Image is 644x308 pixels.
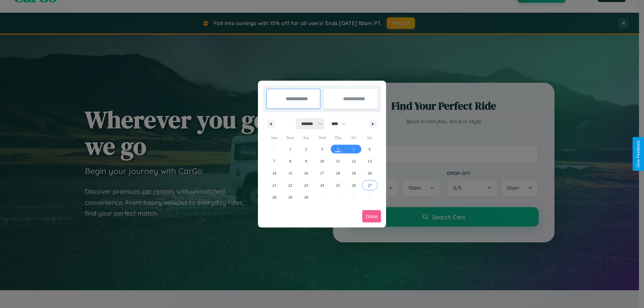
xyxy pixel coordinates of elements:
span: Sun [266,132,282,143]
button: 2 [298,143,314,155]
span: 18 [336,167,340,179]
button: 13 [362,155,378,167]
button: 11 [330,155,346,167]
button: 12 [346,155,362,167]
span: 15 [288,167,292,179]
span: 8 [289,155,291,167]
span: 26 [352,179,356,191]
span: 25 [336,179,340,191]
span: 10 [320,155,324,167]
span: Tue [298,132,314,143]
span: 3 [321,143,323,155]
span: Wed [314,132,330,143]
span: 17 [320,167,324,179]
button: 27 [362,179,378,191]
button: 16 [298,167,314,179]
button: Done [362,210,381,223]
span: 27 [368,179,372,191]
span: Sat [362,132,378,143]
span: 22 [288,179,292,191]
button: 21 [266,179,282,191]
span: 23 [304,179,308,191]
span: 16 [304,167,308,179]
button: 29 [282,191,298,203]
span: 11 [336,155,340,167]
span: Mon [282,132,298,143]
button: 25 [330,179,346,191]
button: 20 [362,167,378,179]
button: 8 [282,155,298,167]
button: 22 [282,179,298,191]
span: 4 [337,143,339,155]
span: 14 [272,167,276,179]
span: 24 [320,179,324,191]
button: 28 [266,191,282,203]
button: 3 [314,143,330,155]
div: Give Feedback [636,140,641,168]
button: 10 [314,155,330,167]
span: 5 [353,143,355,155]
span: Thu [330,132,346,143]
button: 7 [266,155,282,167]
button: 1 [282,143,298,155]
button: 23 [298,179,314,191]
button: 15 [282,167,298,179]
button: 9 [298,155,314,167]
span: 13 [368,155,372,167]
span: 1 [289,143,291,155]
span: 20 [368,167,372,179]
span: 28 [272,191,276,203]
span: 9 [305,155,307,167]
button: 26 [346,179,362,191]
button: 19 [346,167,362,179]
span: 2 [305,143,307,155]
button: 4 [330,143,346,155]
span: 12 [352,155,356,167]
span: 6 [369,143,371,155]
button: 14 [266,167,282,179]
button: 6 [362,143,378,155]
span: 7 [273,155,275,167]
button: 30 [298,191,314,203]
span: 19 [352,167,356,179]
button: 17 [314,167,330,179]
button: 24 [314,179,330,191]
span: Fri [346,132,362,143]
button: 5 [346,143,362,155]
span: 29 [288,191,292,203]
button: 18 [330,167,346,179]
span: 21 [272,179,276,191]
span: 30 [304,191,308,203]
